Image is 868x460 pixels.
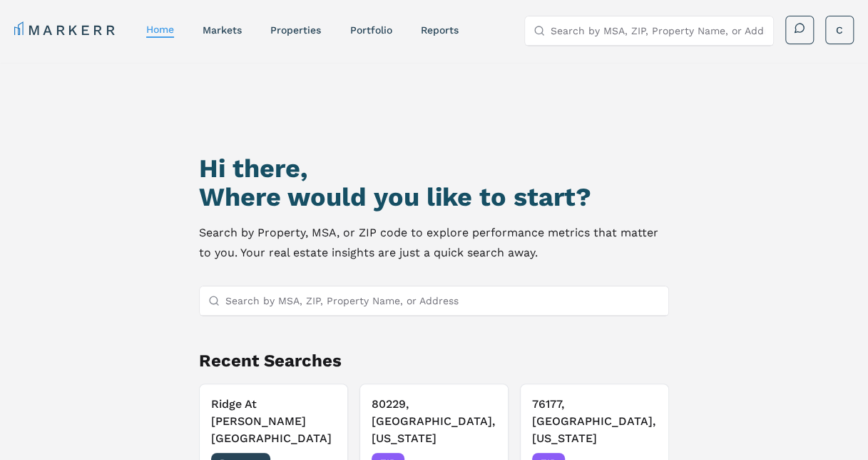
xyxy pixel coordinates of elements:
input: Search by MSA, ZIP, Property Name, or Address [225,286,660,315]
span: C [836,23,843,37]
p: Search by Property, MSA, or ZIP code to explore performance metrics that matter to you. Your real... [199,223,670,263]
a: markets [203,24,242,36]
h2: Recent Searches [199,349,670,372]
a: Portfolio [349,24,392,36]
h3: 76177, [GEOGRAPHIC_DATA], [US_STATE] [532,396,657,447]
h2: Where would you like to start? [199,183,670,211]
h3: Ridge At [PERSON_NAME][GEOGRAPHIC_DATA] [211,396,336,447]
h3: 80229, [GEOGRAPHIC_DATA], [US_STATE] [372,396,496,447]
a: reports [420,24,458,36]
h1: Hi there, [199,154,670,183]
a: properties [270,24,321,36]
a: home [146,24,174,35]
button: C [825,16,854,44]
input: Search by MSA, ZIP, Property Name, or Address [551,16,765,45]
a: MARKERR [14,20,118,40]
